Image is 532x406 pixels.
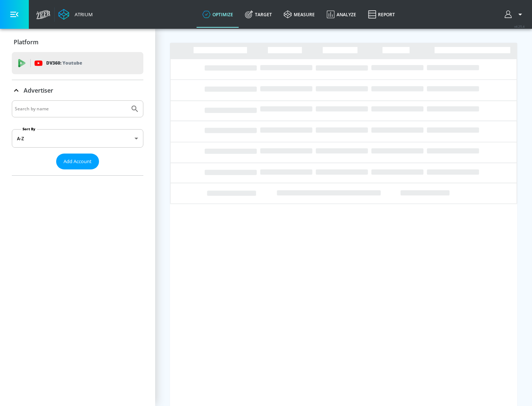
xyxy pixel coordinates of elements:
div: Atrium [72,11,93,18]
div: Advertiser [12,80,143,101]
p: DV360: [46,59,82,67]
div: A-Z [12,129,143,148]
div: Platform [12,32,143,52]
a: optimize [197,1,239,28]
a: Atrium [58,9,93,20]
p: Platform [14,38,38,46]
label: Sort By [21,127,37,131]
a: Analyze [321,1,362,28]
a: Report [362,1,401,28]
button: Add Account [56,154,99,169]
nav: list of Advertiser [12,169,143,175]
a: Target [239,1,278,28]
p: Youtube [62,59,82,67]
a: measure [278,1,321,28]
span: v 4.25.4 [514,24,525,28]
div: Advertiser [12,100,143,175]
div: DV360: Youtube [12,52,143,74]
span: Add Account [64,157,92,166]
input: Search by name [15,104,127,114]
p: Advertiser [24,86,53,94]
